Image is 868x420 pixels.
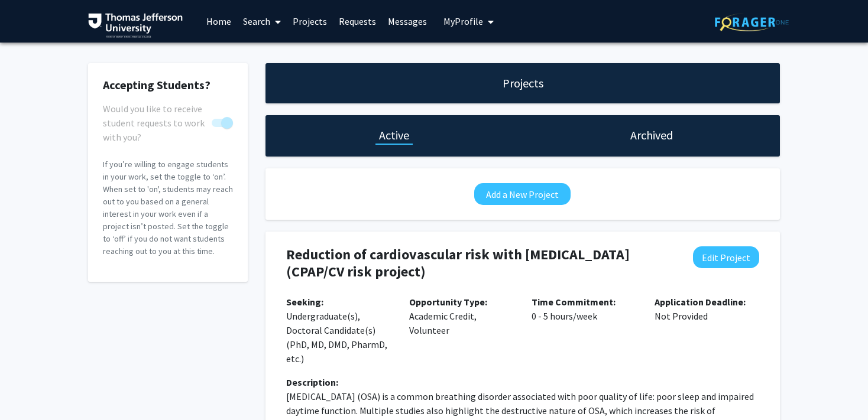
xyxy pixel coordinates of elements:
img: ForagerOne Logo [715,13,789,31]
iframe: Chat [9,367,50,411]
img: Thomas Jefferson University Logo [88,13,183,38]
h1: Active [379,127,409,144]
b: Time Commitment: [532,296,616,308]
p: Academic Credit, Volunteer [409,295,514,337]
p: 0 - 5 hours/week [532,295,637,323]
b: Opportunity Type: [409,296,487,308]
h2: Accepting Students? [103,78,233,92]
button: Add a New Project [474,183,571,205]
h1: Archived [630,127,673,144]
span: My Profile [443,15,483,27]
span: Would you like to receive student requests to work with you? [103,102,207,144]
b: Seeking: [286,296,323,308]
a: Search [237,1,287,42]
a: Projects [287,1,333,42]
div: Description: [286,375,759,389]
div: You cannot turn this off while you have active projects. [103,102,233,130]
a: Requests [333,1,382,42]
b: Application Deadline: [655,296,746,308]
h4: Reduction of cardiovascular risk with [MEDICAL_DATA] (CPAP/CV risk project) [286,246,674,281]
p: Not Provided [655,295,760,323]
h1: Projects [503,75,543,92]
p: If you’re willing to engage students in your work, set the toggle to ‘on’. When set to 'on', stud... [103,158,233,258]
button: Edit Project [693,246,759,268]
p: Undergraduate(s), Doctoral Candidate(s) (PhD, MD, DMD, PharmD, etc.) [286,295,391,366]
a: Home [200,1,237,42]
a: Messages [382,1,433,42]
